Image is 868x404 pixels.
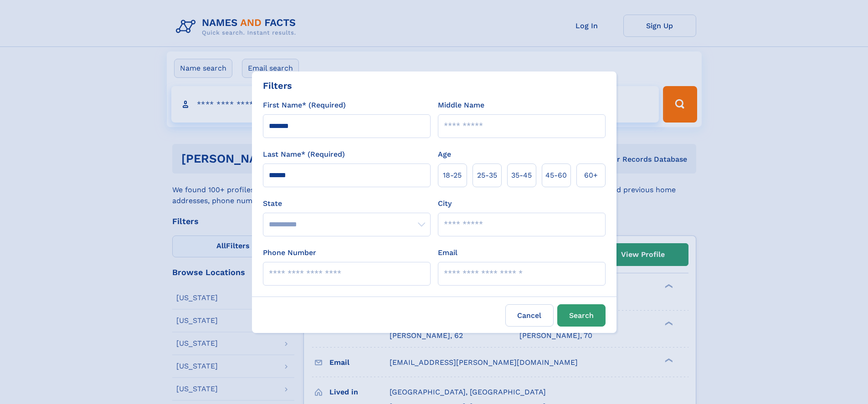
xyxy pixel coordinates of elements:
span: 45‑60 [545,170,567,181]
span: 18‑25 [443,170,462,181]
span: 60+ [584,170,598,181]
div: Filters [263,79,292,92]
label: City [438,198,452,209]
label: Email [438,247,457,258]
label: Age [438,149,451,160]
button: Search [557,304,606,327]
label: Middle Name [438,100,484,111]
label: Phone Number [263,247,316,258]
span: 35‑45 [511,170,532,181]
label: State [263,198,431,209]
label: Cancel [505,304,554,327]
span: 25‑35 [477,170,497,181]
label: Last Name* (Required) [263,149,345,160]
label: First Name* (Required) [263,100,346,111]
